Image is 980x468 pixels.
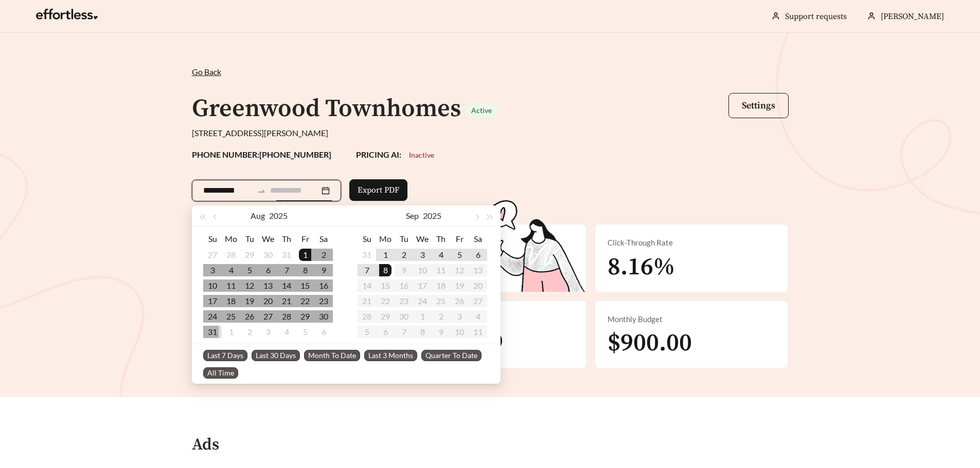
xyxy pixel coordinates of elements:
td: 2025-08-20 [259,293,277,309]
div: 23 [317,295,330,307]
span: 8.16% [608,252,675,283]
td: 2025-08-10 [203,278,222,293]
div: 28 [280,310,293,323]
div: 5 [453,249,466,261]
td: 2025-08-15 [296,278,314,293]
span: Month To Date [304,350,360,361]
td: 2025-07-31 [277,247,296,263]
th: We [259,231,277,247]
div: 13 [262,279,274,292]
td: 2025-08-01 [296,247,314,263]
div: 31 [361,249,373,261]
div: 3 [206,264,219,276]
td: 2025-08-08 [296,263,314,278]
h4: Ads [192,436,219,454]
td: 2025-08-22 [296,293,314,309]
span: Last 30 Days [252,350,300,361]
td: 2025-08-02 [314,247,333,263]
div: 5 [299,326,311,338]
td: 2025-09-03 [413,247,432,263]
div: 16 [317,279,330,292]
div: 31 [280,249,293,261]
th: Su [358,231,376,247]
div: 11 [225,279,237,292]
div: 5 [243,264,256,276]
div: 2 [243,326,256,338]
td: 2025-09-06 [314,324,333,340]
td: 2025-08-27 [259,309,277,324]
div: 3 [416,249,429,261]
div: 28 [225,249,237,261]
td: 2025-08-05 [240,263,259,278]
td: 2025-09-02 [240,324,259,340]
button: 2025 [269,205,288,226]
div: 1 [299,249,311,261]
div: 6 [317,326,330,338]
td: 2025-09-04 [432,247,450,263]
th: Sa [469,231,487,247]
td: 2025-08-17 [203,293,222,309]
td: 2025-08-04 [222,263,240,278]
th: Tu [395,231,413,247]
td: 2025-08-28 [277,309,296,324]
button: Settings [728,93,789,118]
button: Export PDF [349,179,407,201]
div: 26 [243,310,256,323]
td: 2025-08-25 [222,309,240,324]
div: 1 [225,326,237,338]
div: 25 [225,310,237,323]
span: Export PDF [358,184,399,196]
th: Sa [314,231,333,247]
div: 8 [379,264,391,276]
span: Go Back [192,67,221,77]
div: 14 [280,279,293,292]
td: 2025-09-08 [376,263,395,278]
td: 2025-08-09 [314,263,333,278]
div: 21 [280,295,293,307]
div: 27 [206,249,219,261]
td: 2025-08-03 [203,263,222,278]
strong: PRICING AI: [356,149,440,159]
td: 2025-09-04 [277,324,296,340]
div: 4 [225,264,237,276]
th: Th [432,231,450,247]
div: 9 [317,264,330,276]
th: Fr [296,231,314,247]
th: Th [277,231,296,247]
td: 2025-09-07 [358,263,376,278]
h1: Greenwood Townhomes [192,93,461,124]
span: [PERSON_NAME] [881,11,944,22]
span: Last 7 Days [203,350,247,361]
div: 24 [206,310,219,323]
td: 2025-07-30 [259,247,277,263]
div: 8 [299,264,311,276]
div: 20 [262,295,274,307]
div: 15 [299,279,311,292]
div: [STREET_ADDRESS][PERSON_NAME] [192,127,789,139]
div: 6 [262,264,274,276]
div: 27 [262,310,274,323]
span: All Time [203,367,238,379]
div: 1 [379,249,391,261]
td: 2025-08-31 [203,324,222,340]
td: 2025-08-13 [259,278,277,293]
button: Aug [251,205,265,226]
div: 29 [299,310,311,323]
strong: PHONE NUMBER: [PHONE_NUMBER] [192,149,331,159]
div: 18 [225,295,237,307]
th: Mo [222,231,240,247]
div: 17 [206,295,219,307]
td: 2025-09-01 [222,324,240,340]
button: 2025 [423,205,441,226]
td: 2025-08-16 [314,278,333,293]
div: 31 [206,326,219,338]
div: 30 [262,249,274,261]
td: 2025-08-29 [296,309,314,324]
div: 7 [280,264,293,276]
td: 2025-07-28 [222,247,240,263]
td: 2025-07-29 [240,247,259,263]
span: Quarter To Date [421,350,482,361]
td: 2025-08-30 [314,309,333,324]
td: 2025-09-03 [259,324,277,340]
span: $900.00 [608,328,692,359]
